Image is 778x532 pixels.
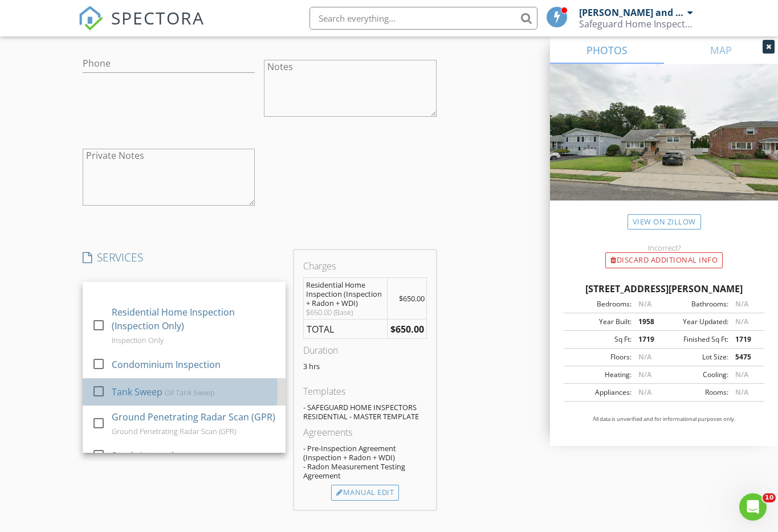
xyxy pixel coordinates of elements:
[632,334,664,345] div: 1719
[579,7,685,18] div: [PERSON_NAME] and [PERSON_NAME]
[638,352,651,362] span: N/A
[735,317,748,326] span: N/A
[112,427,236,436] div: Ground Penetrating Radar Scan (GPR)
[638,370,651,379] span: N/A
[78,15,205,39] a: SPECTORA
[331,485,399,501] div: Manual Edit
[112,335,164,345] div: Inspection Only
[735,370,748,379] span: N/A
[306,280,385,308] div: Residential Home Inspection (Inspection + Radon + WDI)
[605,252,723,268] div: Discard Additional info
[735,299,748,309] span: N/A
[304,319,388,339] td: TOTAL
[303,384,427,398] div: Templates
[303,444,427,462] div: - Pre-Inspection Agreement (Inspection + Radon + WDI)
[78,6,103,31] img: The Best Home Inspection Software - Spectora
[550,64,778,228] img: streetview
[735,387,748,397] span: N/A
[112,305,276,333] div: Residential Home Inspection (Inspection Only)
[579,18,693,30] div: Safeguard Home Inspectors, LLC
[567,299,632,309] div: Bedrooms:
[83,250,286,265] h4: SERVICES
[112,449,185,463] div: Septic Inspection
[303,425,427,439] div: Agreements
[664,370,728,380] div: Cooling:
[112,358,221,371] div: Condominium Inspection
[664,299,728,309] div: Bathrooms:
[111,6,205,30] span: SPECTORA
[739,493,767,521] iframe: Intercom live chat
[632,317,664,327] div: 1958
[567,317,632,327] div: Year Built:
[564,415,764,423] p: All data is unverified and for informational purposes only.
[638,299,651,309] span: N/A
[728,352,761,362] div: 5475
[303,362,427,371] p: 3 hrs
[112,385,162,399] div: Tank Sweep
[306,308,385,317] div: $650.00 (Base)
[550,36,664,64] a: PHOTOS
[664,334,728,345] div: Finished Sq Ft:
[628,214,701,230] a: View on Zillow
[390,323,424,335] strong: $650.00
[664,387,728,398] div: Rooms:
[303,343,427,357] div: Duration
[303,462,427,480] div: - Radon Measurement Testing Agreement
[664,352,728,362] div: Lot Size:
[567,387,632,398] div: Appliances:
[567,370,632,380] div: Heating:
[112,410,275,424] div: Ground Penetrating Radar Scan (GPR)
[303,403,427,421] div: - SAFEGUARD HOME INSPECTORS RESIDENTIAL - MASTER TEMPLATE
[165,388,215,397] div: Oil Tank Sweep
[664,36,778,64] a: MAP
[399,293,425,304] span: $650.00
[567,352,632,362] div: Floors:
[309,7,537,30] input: Search everything...
[303,259,427,273] div: Charges
[567,334,632,345] div: Sq Ft:
[664,317,728,327] div: Year Updated:
[638,387,651,397] span: N/A
[550,243,778,252] div: Incorrect?
[728,334,761,345] div: 1719
[763,493,776,502] span: 10
[564,282,764,296] div: [STREET_ADDRESS][PERSON_NAME]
